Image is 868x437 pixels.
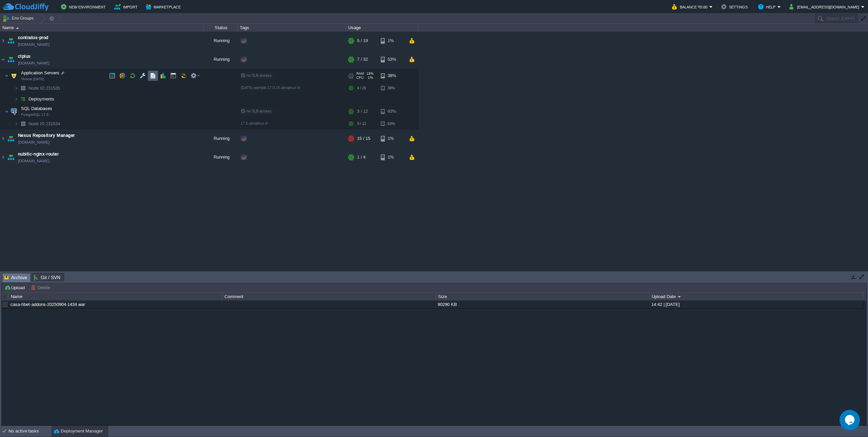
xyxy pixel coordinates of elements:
[18,34,48,41] a: contratos-prod
[5,69,9,83] img: AMDAwAAAACH5BAEAAAAALAAAAAABAAEAAAICRAEAOw==
[20,106,53,111] a: SQL DatabasesPostgreSQL 17.5
[204,148,238,166] div: Running
[357,32,368,50] div: 5 / 19
[840,410,861,430] iframe: chat widget
[20,70,60,75] a: Application ServersTomcat [DATE]
[5,105,9,118] img: AMDAwAAAACH5BAEAAAAALAAAAAABAAEAAAICRAEAOw==
[18,119,28,129] img: AMDAwAAAACH5BAEAAAAALAAAAAABAAEAAAICRAEAOw==
[721,3,750,11] button: Settings
[31,285,52,291] button: Delete
[14,94,18,104] img: AMDAwAAAACH5BAEAAAAALAAAAAABAAEAAAICRAEAOw==
[241,109,272,113] span: no SLB access
[381,69,403,83] div: 38%
[2,3,48,11] img: CloudJiffy
[0,32,6,50] img: AMDAwAAAACH5BAEAAAAALAAAAAABAAEAAAICRAEAOw==
[204,32,238,50] div: Running
[381,129,403,148] div: 1%
[347,24,418,32] div: Usage
[6,32,16,50] img: AMDAwAAAACH5BAEAAAAALAAAAAABAAEAAAICRAEAOw==
[114,3,140,11] button: Import
[381,50,403,69] div: 53%
[6,50,16,69] img: AMDAwAAAACH5BAEAAAAALAAAAAABAAEAAAICRAEAOw==
[366,76,373,80] span: 1%
[18,83,28,93] img: AMDAwAAAACH5BAEAAAAALAAAAAABAAEAAAICRAEAOw==
[1,24,203,32] div: Name
[28,121,46,126] span: Node ID:
[238,24,346,32] div: Tags
[18,132,75,139] a: Nexus Repository Manager
[6,148,16,166] img: AMDAwAAAACH5BAEAAAAALAAAAAABAAEAAAICRAEAOw==
[204,24,237,32] div: Status
[0,50,6,69] img: AMDAwAAAACH5BAEAAAAALAAAAAABAAEAAAICRAEAOw==
[381,148,403,166] div: 1%
[18,41,50,48] a: [DOMAIN_NAME]
[650,301,863,308] div: 14:42 | [DATE]
[28,86,46,91] span: Node ID:
[241,121,268,125] span: 17.5-almalinux-9
[223,293,436,301] div: Comment
[20,106,53,111] span: SQL Databases
[9,69,19,83] img: AMDAwAAAACH5BAEAAAAALAAAAAABAAEAAAICRAEAOw==
[16,27,19,29] img: AMDAwAAAACH5BAEAAAAALAAAAAABAAEAAAICRAEAOw==
[357,129,370,148] div: 15 / 15
[28,121,61,127] a: Node ID:231534
[381,83,403,93] div: 38%
[357,148,366,166] div: 1 / 4
[28,96,55,102] a: Deployments
[2,14,36,23] button: Env Groups
[381,119,403,129] div: 63%
[789,3,861,11] button: [EMAIL_ADDRESS][DOMAIN_NAME]
[146,3,183,11] button: Marketplace
[650,293,863,301] div: Upload Date
[0,148,6,166] img: AMDAwAAAACH5BAEAAAAALAAAAAABAAEAAAICRAEAOw==
[758,3,777,11] button: Help
[14,119,18,129] img: AMDAwAAAACH5BAEAAAAALAAAAAABAAEAAAICRAEAOw==
[436,293,649,301] div: Size
[18,60,50,67] a: [DOMAIN_NAME]
[241,73,272,77] span: no SLB access
[357,50,368,69] div: 7 / 32
[18,139,50,146] a: [DOMAIN_NAME]
[9,105,19,118] img: AMDAwAAAACH5BAEAAAAALAAAAAABAAEAAAICRAEAOw==
[381,105,403,118] div: 63%
[6,129,16,148] img: AMDAwAAAACH5BAEAAAAALAAAAAABAAEAAAICRAEAOw==
[8,426,51,437] div: No active tasks
[241,86,300,90] span: [DATE]-openjdk-17.0.15-almalinux-9
[28,121,61,127] span: 231534
[20,70,60,76] span: Application Servers
[21,77,44,81] span: Tomcat [DATE]
[356,76,363,80] span: CPU
[28,85,61,91] span: 231535
[18,53,31,60] a: ctplus
[4,273,27,282] span: Archive
[28,85,61,91] a: Node ID:231535
[54,428,103,435] button: Deployment Manager
[21,113,48,117] span: PostgreSQL 17.5
[357,119,366,129] div: 3 / 12
[34,273,60,281] span: Git / SVN
[436,301,649,308] div: 90290 KB
[11,302,85,307] a: casa-tibet-addons-20250904-1434.war
[4,285,27,291] button: Upload
[18,158,50,164] a: [DOMAIN_NAME]
[357,83,366,93] div: 4 / 20
[381,32,403,50] div: 1%
[367,72,374,76] span: 18%
[61,3,108,11] button: New Environment
[9,293,222,301] div: Name
[204,129,238,148] div: Running
[18,151,59,158] a: nubitic-nginx-router
[357,105,368,118] div: 3 / 12
[672,3,709,11] button: Balance ₹0.00
[18,94,28,104] img: AMDAwAAAACH5BAEAAAAALAAAAAABAAEAAAICRAEAOw==
[356,72,364,76] span: RAM
[14,83,18,93] img: AMDAwAAAACH5BAEAAAAALAAAAAABAAEAAAICRAEAOw==
[0,129,6,148] img: AMDAwAAAACH5BAEAAAAALAAAAAABAAEAAAICRAEAOw==
[204,50,238,69] div: Running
